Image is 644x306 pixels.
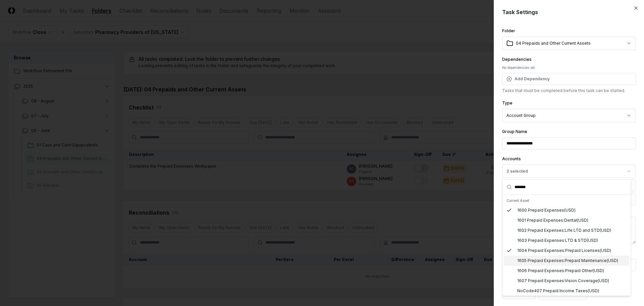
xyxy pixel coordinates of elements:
[517,227,611,233] div: 1602 Prepaid Expenses:Life LTD and STD ( USD )
[502,73,636,85] button: Add Dependency
[517,207,576,213] div: 1600 Prepaid Expenses ( USD )
[517,248,611,254] div: 1604 Prepaid Expenses:Prepaid Licenses ( USD )
[517,237,598,244] div: 1603 Prepaid Expenses:LTD & STD ( USD )
[502,88,636,94] p: Tasks that must be completed before this task can be started.
[517,268,604,274] div: 1606 Prepaid Expenses:Prepaid Other ( USD )
[502,195,631,296] div: Suggestions
[502,165,636,178] button: 2 selected
[517,278,609,284] div: 1607 Prepaid Expenses:Vision Coverage ( USD )
[502,65,636,70] div: No dependencies set
[517,258,618,264] div: 1605 Prepaid Expenses:Prepaid Maintenance ( USD )
[502,129,527,134] label: Group Name
[517,288,599,294] div: NoCode407 Prepaid Income Taxes ( USD )
[502,8,636,16] h2: Task Settings
[502,156,521,161] label: Accounts
[502,57,532,62] label: Dependencies
[502,100,513,105] label: Type
[504,196,629,205] div: Current Asset
[502,28,515,33] label: Folder
[517,217,588,223] div: 1601 Prepaid Expenses:Dental ( USD )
